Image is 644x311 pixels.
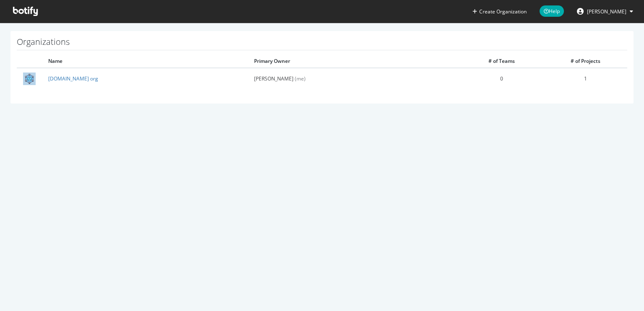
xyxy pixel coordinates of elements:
th: Name [42,54,248,68]
button: [PERSON_NAME] [570,5,640,18]
td: 0 [460,68,543,89]
span: Hazel Wang [587,8,626,15]
td: [PERSON_NAME] [248,68,460,89]
th: # of Teams [460,54,543,68]
h1: Organizations [17,37,627,50]
span: (me) [295,75,306,82]
td: 1 [543,68,627,89]
a: [DOMAIN_NAME] org [48,75,98,82]
img: DHgate.com org [23,73,36,85]
th: # of Projects [543,54,627,68]
button: Create Organization [472,8,527,16]
th: Primary Owner [248,54,460,68]
span: Help [540,5,564,17]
